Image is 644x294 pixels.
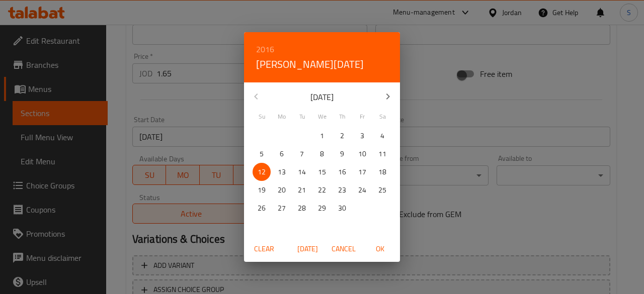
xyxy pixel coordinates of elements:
p: 8 [320,148,324,160]
button: 24 [353,181,371,199]
p: 4 [380,130,384,142]
button: [DATE] [291,240,324,258]
span: Cancel [332,243,356,255]
button: 5 [253,145,271,163]
button: 7 [293,145,311,163]
p: 17 [358,166,366,178]
button: 12 [253,163,271,181]
button: 26 [253,199,271,217]
p: 14 [298,166,306,178]
button: 4 [373,127,391,145]
p: 26 [258,202,266,215]
button: 20 [273,181,291,199]
button: 2 [333,127,351,145]
button: 23 [333,181,351,199]
button: 11 [373,145,391,163]
button: 29 [313,199,331,217]
button: 28 [293,199,311,217]
p: 5 [260,148,264,160]
p: 30 [338,202,346,215]
span: Sa [373,112,391,121]
p: 2 [340,130,344,142]
button: 8 [313,145,331,163]
p: 6 [280,148,284,160]
button: 3 [353,127,371,145]
button: 16 [333,163,351,181]
p: 16 [338,166,346,178]
p: 18 [378,166,386,178]
button: 14 [293,163,311,181]
span: Fr [353,112,371,121]
span: OK [368,243,392,255]
span: Clear [252,243,276,255]
span: [DATE] [295,243,319,255]
p: 9 [340,148,344,160]
button: 13 [273,163,291,181]
p: 22 [318,184,326,197]
p: 24 [358,184,366,197]
button: 21 [293,181,311,199]
button: 19 [253,181,271,199]
p: 20 [278,184,286,197]
button: [PERSON_NAME][DATE] [256,56,364,72]
button: Cancel [328,240,360,258]
button: OK [364,240,396,258]
button: 10 [353,145,371,163]
button: 2016 [256,42,274,56]
span: Th [333,112,351,121]
p: 12 [258,166,266,178]
p: 3 [360,130,364,142]
button: 18 [373,163,391,181]
p: 7 [300,148,304,160]
p: 1 [320,130,324,142]
p: [DATE] [268,91,376,103]
span: Su [253,112,271,121]
button: 6 [273,145,291,163]
button: Clear [248,240,280,258]
p: 27 [278,202,286,215]
p: 11 [378,148,386,160]
button: 30 [333,199,351,217]
p: 25 [378,184,386,197]
button: 1 [313,127,331,145]
button: 9 [333,145,351,163]
p: 15 [318,166,326,178]
button: 15 [313,163,331,181]
p: 28 [298,202,306,215]
span: We [313,112,331,121]
p: 19 [258,184,266,197]
p: 29 [318,202,326,215]
p: 13 [278,166,286,178]
button: 27 [273,199,291,217]
button: 22 [313,181,331,199]
p: 10 [358,148,366,160]
button: 25 [373,181,391,199]
button: 17 [353,163,371,181]
span: Tu [293,112,311,121]
p: 21 [298,184,306,197]
span: Mo [273,112,291,121]
p: 23 [338,184,346,197]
